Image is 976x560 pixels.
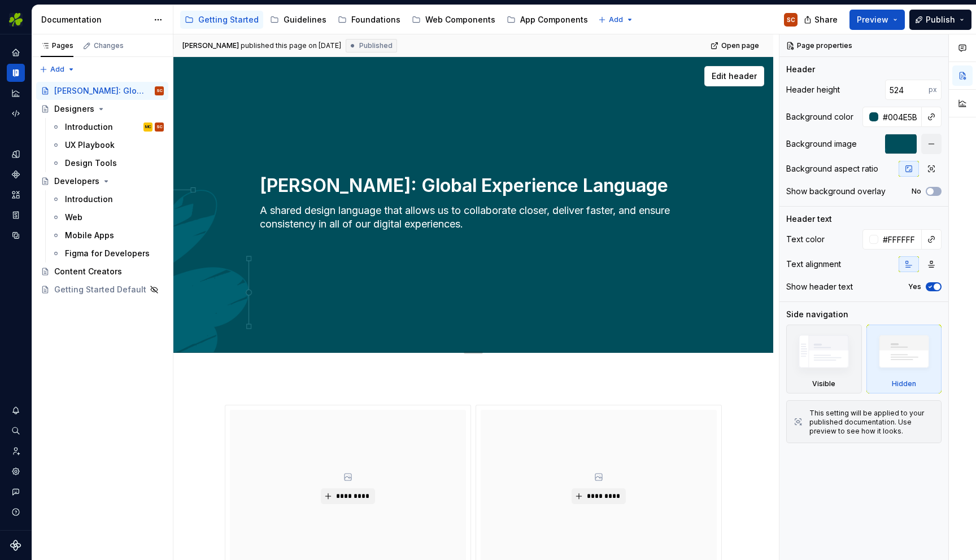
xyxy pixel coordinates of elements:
[814,14,838,25] span: Share
[41,41,73,50] div: Pages
[36,281,168,299] a: Getting Started Default
[241,41,341,50] div: published this page on [DATE]
[520,14,588,25] div: App Components
[284,14,326,25] div: Guidelines
[857,14,888,25] span: Preview
[7,462,25,480] a: Settings
[7,422,25,440] button: Search ⌘K
[809,409,934,436] div: This setting will be applied to your published documentation. Use preview to see how it looks.
[65,121,113,133] div: Introduction
[7,442,25,460] a: Invite team
[786,186,886,197] div: Show background overlay
[885,80,929,100] input: Auto
[892,379,916,388] div: Hidden
[94,41,124,50] div: Changes
[786,309,848,320] div: Side navigation
[36,62,79,77] button: Add
[156,121,163,133] div: SC
[36,82,168,100] a: [PERSON_NAME]: Global Experience LanguageSC
[7,145,25,163] a: Design tokens
[7,84,25,102] a: Analytics
[707,38,764,54] a: Open page
[36,262,168,281] a: Content Creators
[351,14,400,25] div: Foundations
[786,84,840,95] div: Header height
[912,187,921,196] label: No
[9,13,23,27] img: 56b5df98-d96d-4d7e-807c-0afdf3bdaefa.png
[786,64,815,75] div: Header
[7,64,25,82] a: Documentation
[7,43,25,62] a: Home
[10,540,21,551] svg: Supernova Logo
[7,226,25,244] a: Data sources
[502,11,592,29] a: App Components
[7,104,25,123] a: Code automation
[47,226,168,244] a: Mobile Apps
[47,244,168,262] a: Figma for Developers
[786,163,878,174] div: Background aspect ratio
[787,15,795,24] div: SC
[866,325,942,393] div: Hidden
[908,282,921,291] label: Yes
[54,284,146,295] div: Getting Started Default
[7,483,25,501] div: Contact support
[65,230,114,241] div: Mobile Apps
[36,82,168,299] div: Page tree
[721,41,759,50] span: Open page
[54,103,94,115] div: Designers
[333,11,405,29] a: Foundations
[595,12,637,28] button: Add
[359,41,393,50] span: Published
[54,176,99,187] div: Developers
[849,10,905,30] button: Preview
[878,107,922,127] input: Auto
[54,266,122,277] div: Content Creators
[265,11,331,29] a: Guidelines
[180,11,263,29] a: Getting Started
[47,208,168,226] a: Web
[182,41,239,50] span: [PERSON_NAME]
[812,379,835,388] div: Visible
[786,281,853,292] div: Show header text
[7,401,25,419] button: Notifications
[258,202,685,247] textarea: A shared design language that allows us to collaborate closer, deliver faster, and ensure consist...
[609,15,623,24] span: Add
[407,11,500,29] a: Web Components
[7,165,25,183] a: Components
[65,248,150,259] div: Figma for Developers
[258,172,685,199] textarea: [PERSON_NAME]: Global Experience Language
[36,172,168,190] a: Developers
[47,190,168,208] a: Introduction
[929,85,937,94] p: px
[65,194,113,205] div: Introduction
[198,14,259,25] div: Getting Started
[7,206,25,224] a: Storybook stories
[36,100,168,118] a: Designers
[786,213,832,225] div: Header text
[926,14,955,25] span: Publish
[47,136,168,154] a: UX Playbook
[65,212,82,223] div: Web
[425,14,495,25] div: Web Components
[54,85,147,97] div: [PERSON_NAME]: Global Experience Language
[712,71,757,82] span: Edit header
[180,8,592,31] div: Page tree
[7,186,25,204] a: Assets
[47,118,168,136] a: IntroductionMCSC
[786,325,862,393] div: Visible
[786,259,841,270] div: Text alignment
[65,158,117,169] div: Design Tools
